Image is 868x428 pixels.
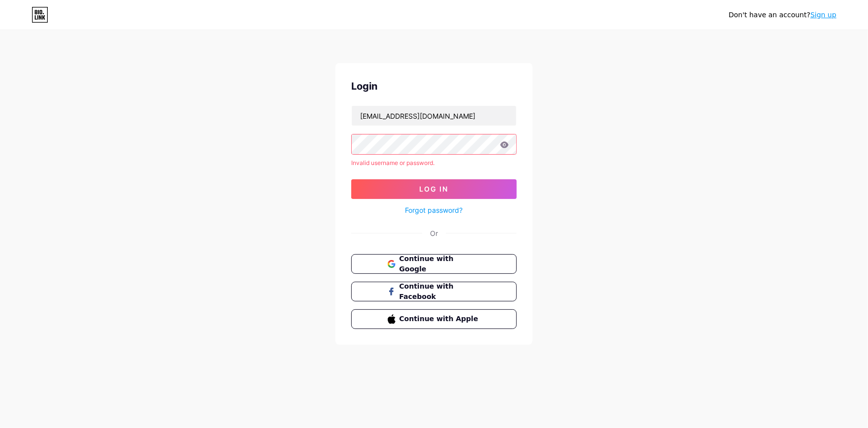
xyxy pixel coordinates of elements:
img: tab_keywords_by_traffic_grey.svg [98,57,106,65]
div: Or [430,228,438,238]
div: Don't have an account? [729,10,836,20]
img: website_grey.svg [16,26,24,33]
div: Invalid username or password. [351,159,517,167]
div: Domain: [DOMAIN_NAME] [26,26,108,33]
a: Forgot password? [405,205,463,215]
a: Sign up [810,11,836,19]
button: Log In [351,179,517,199]
input: Username [352,106,516,126]
span: Log In [420,185,449,193]
img: tab_domain_overview_orange.svg [27,57,34,65]
button: Continue with Apple [351,309,517,329]
button: Continue with Facebook [351,282,517,301]
span: Continue with Facebook [400,281,481,302]
div: Login [351,79,517,94]
span: Continue with Google [400,254,481,274]
button: Continue with Google [351,254,517,274]
span: Continue with Apple [400,314,481,324]
div: Keywords by Traffic [109,58,166,65]
img: logo_orange.svg [16,16,24,24]
div: Domain Overview [37,58,88,65]
div: v 4.0.25 [28,16,48,24]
